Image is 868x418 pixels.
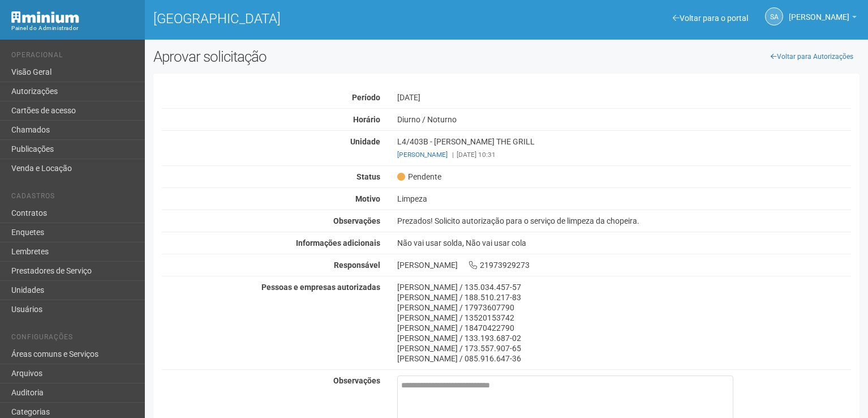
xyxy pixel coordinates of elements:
[452,151,454,159] span: |
[389,137,860,160] div: L4/403B - [PERSON_NAME] THE GRILL
[11,51,136,63] li: Operacional
[350,137,380,146] strong: Unidade
[673,14,748,23] a: Voltar para o portal
[153,48,498,65] h2: Aprovar solicitação
[334,261,380,270] strong: Responsável
[389,216,860,226] div: Prezados! Solicito autorização para o serviço de limpeza da chopeira.
[352,93,380,102] strong: Período
[11,192,136,204] li: Cadastros
[397,343,851,353] div: [PERSON_NAME] / 173.557.907-65
[397,292,851,302] div: [PERSON_NAME] / 188.510.217-83
[333,376,380,385] strong: Observações
[355,194,380,203] strong: Motivo
[764,48,860,65] a: Voltar para Autorizações
[11,11,79,23] img: Minium
[356,172,380,181] strong: Status
[765,7,783,25] a: SA
[397,313,851,323] div: [PERSON_NAME] / 13520153742
[397,150,851,160] div: [DATE] 10:31
[11,333,136,345] li: Configurações
[789,14,857,23] a: [PERSON_NAME]
[397,282,851,292] div: [PERSON_NAME] / 135.034.457-57
[389,194,860,204] div: Limpeza
[397,151,448,159] a: [PERSON_NAME]
[789,2,849,22] span: Silvio Anjos
[11,23,136,33] div: Painel do Administrador
[333,216,380,225] strong: Observações
[389,114,860,125] div: Diurno / Noturno
[397,172,441,182] span: Pendente
[397,353,851,364] div: [PERSON_NAME] / 085.916.647-36
[389,238,860,248] div: Não vai usar solda, Não vai usar cola
[153,11,498,26] h1: [GEOGRAPHIC_DATA]
[261,283,380,292] strong: Pessoas e empresas autorizadas
[296,238,380,248] strong: Informações adicionais
[397,333,851,343] div: [PERSON_NAME] / 133.193.687-02
[353,115,380,124] strong: Horário
[389,92,860,103] div: [DATE]
[389,260,860,270] div: [PERSON_NAME] 21973929273
[397,302,851,313] div: [PERSON_NAME] / 17973607790
[397,323,851,333] div: [PERSON_NAME] / 18470422790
